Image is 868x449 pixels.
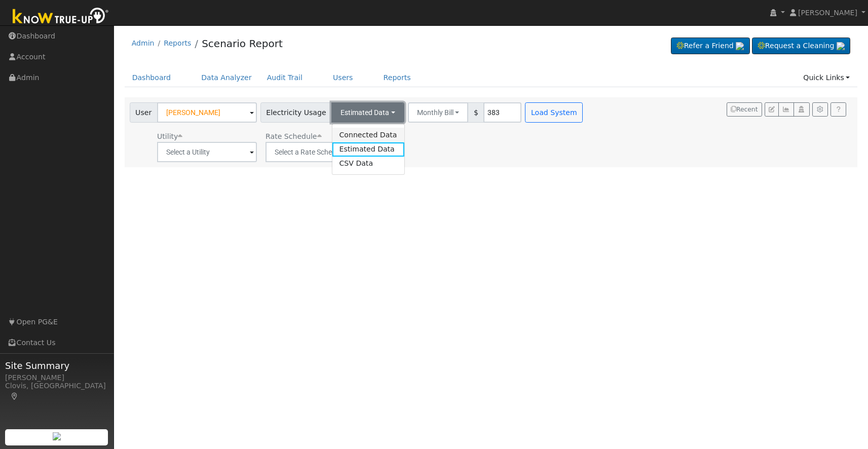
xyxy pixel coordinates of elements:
a: Connected Data [332,128,404,142]
a: Estimated Data [332,142,404,157]
img: Know True-Up [8,6,114,28]
a: Admin [132,39,155,47]
button: Monthly Bill [408,102,469,123]
button: Edit User [765,102,779,117]
span: Alias: None [266,132,321,140]
a: Help Link [831,102,846,117]
a: Request a Cleaning [752,38,850,55]
input: Select a User [157,102,257,123]
a: Audit Trail [259,68,310,87]
img: retrieve [53,432,61,440]
span: [PERSON_NAME] [798,9,857,17]
img: retrieve [837,42,845,50]
button: Estimated Data [331,102,404,123]
a: Refer a Friend [671,38,750,55]
button: Load System [525,102,583,123]
a: Reports [164,39,191,47]
a: Reports [376,68,419,87]
div: [PERSON_NAME] [5,372,108,383]
a: Scenario Report [202,38,283,50]
a: CSV Data [332,157,404,171]
button: Recent [727,102,762,117]
a: Quick Links [796,68,857,87]
a: Dashboard [125,68,179,87]
input: Select a Rate Schedule [266,142,365,162]
div: Clovis, [GEOGRAPHIC_DATA] [5,381,108,402]
a: Users [325,68,361,87]
button: Settings [812,102,828,117]
span: Electricity Usage [260,102,332,123]
input: Select a Utility [157,142,257,162]
button: Multi-Series Graph [778,102,794,117]
span: $ [468,102,484,123]
a: Data Analyzer [194,68,259,87]
div: Utility [157,131,257,142]
a: Map [10,392,19,400]
button: Login As [794,102,809,117]
span: Site Summary [5,359,108,372]
img: retrieve [736,42,744,50]
span: User [130,102,158,123]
